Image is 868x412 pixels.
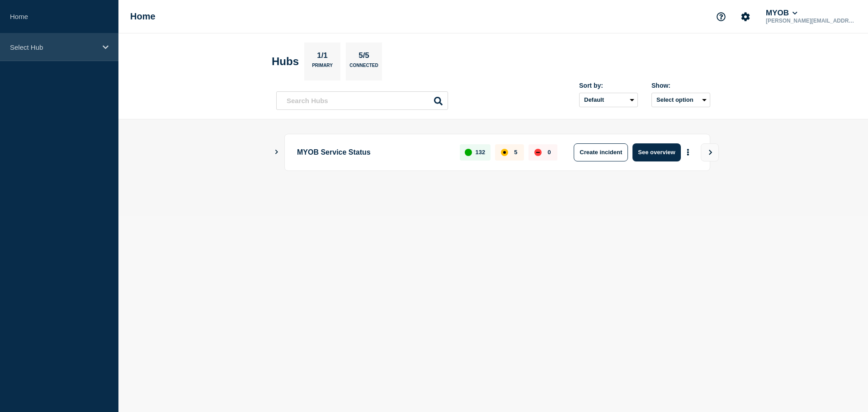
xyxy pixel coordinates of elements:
[476,149,486,156] p: 132
[465,149,472,156] div: up
[10,43,97,51] p: Select Hub
[297,143,449,161] p: MYOB Service Status
[312,63,333,72] p: Primary
[547,149,551,156] p: 0
[736,7,755,26] button: Account settings
[349,63,378,72] p: Connected
[574,143,628,161] button: Create incident
[514,149,517,156] p: 5
[764,9,799,18] button: MYOB
[579,82,638,89] div: Sort by:
[712,7,731,26] button: Support
[764,18,858,24] p: [PERSON_NAME][EMAIL_ADDRESS][PERSON_NAME][DOMAIN_NAME]
[314,51,331,63] p: 1/1
[501,149,508,156] div: affected
[274,149,279,156] button: Show Connected Hubs
[651,93,710,107] button: Select option
[130,11,156,22] h1: Home
[651,82,710,89] div: Show:
[272,55,299,68] h2: Hubs
[534,149,542,156] div: down
[276,91,448,110] input: Search Hubs
[682,144,694,161] button: More actions
[632,143,680,161] button: See overview
[355,51,373,63] p: 5/5
[579,93,638,107] select: Sort by
[701,143,719,161] button: View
